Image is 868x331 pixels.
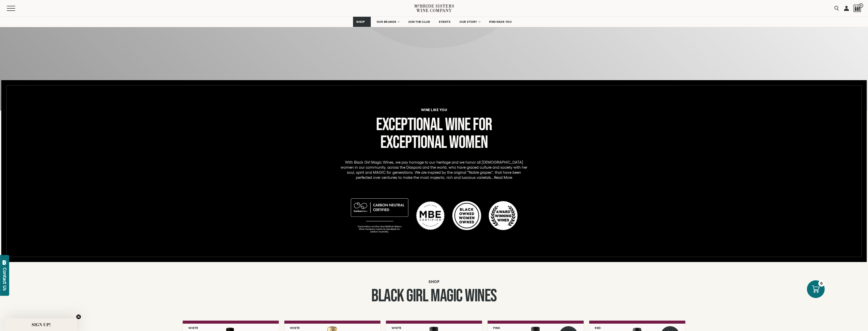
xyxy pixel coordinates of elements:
[353,17,371,27] a: SHOP
[493,326,500,329] h6: Pink
[431,285,463,307] span: Magic
[486,17,515,27] a: FIND NEAR YOU
[376,114,442,135] span: Exceptional
[2,268,7,291] div: Contact Us
[339,160,529,180] p: With Black Girl Magic Wines, we pay homage to our heritage and we honor all [DEMOGRAPHIC_DATA] wo...
[494,175,512,180] a: Read More
[356,20,365,24] span: SHOP
[5,318,77,331] div: SIGN UP!Close teaser
[7,6,25,11] button: Mobile Menu Trigger
[818,280,825,287] div: 0
[456,17,483,27] a: OUR STORY
[405,17,433,27] a: JOIN THE CLUB
[76,314,81,319] button: Close teaser
[371,285,404,307] span: Black
[188,326,198,329] h6: White
[436,17,454,27] a: EVENTS
[449,132,488,153] span: Women
[459,20,477,24] span: OUR STORY
[373,17,402,27] a: OUR BRANDS
[406,285,428,307] span: Girl
[489,20,512,24] span: FIND NEAR YOU
[236,108,632,112] h6: wine like you
[380,132,447,153] span: Exceptional
[859,3,863,8] span: 0
[439,20,450,24] span: EVENTS
[377,20,396,24] span: OUR BRANDS
[32,322,51,328] span: SIGN UP!
[290,326,300,329] h6: White
[465,285,497,307] span: Wines
[473,114,492,135] span: for
[595,326,601,329] h6: Red
[408,20,430,24] span: JOIN THE CLUB
[392,326,401,329] h6: White
[445,114,470,135] span: Wine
